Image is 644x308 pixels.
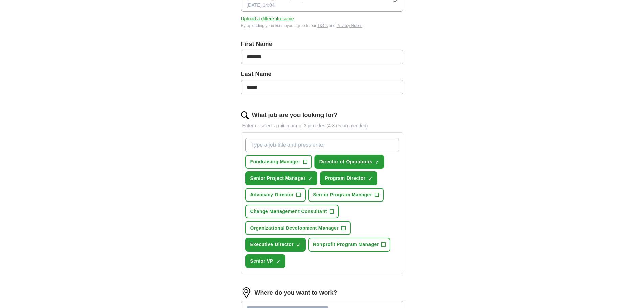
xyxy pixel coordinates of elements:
img: location.png [241,287,252,298]
button: Change Management Consultant [245,205,339,218]
button: Senior Program Manager [308,188,384,202]
a: Privacy Notice [337,23,363,28]
span: Senior VP [250,258,273,265]
label: What job are you looking for? [252,111,338,120]
span: ✓ [296,242,301,248]
button: Senior VP✓ [245,254,285,268]
span: ✓ [368,176,372,182]
span: Change Management Consultant [250,208,327,215]
span: Program Director [325,175,366,182]
button: Nonprofit Program Manager [308,238,391,252]
button: Program Director✓ [320,171,378,185]
span: Fundraising Manager [250,158,300,165]
label: Where do you want to work? [255,288,337,298]
span: ✓ [276,259,280,264]
a: T&Cs [317,23,328,28]
span: Senior Project Manager [250,175,306,182]
span: Advocacy Director [250,191,294,198]
label: First Name [241,40,403,49]
div: By uploading your resume you agree to our and . [241,23,403,29]
span: ✓ [375,160,379,165]
span: Director of Operations [319,158,372,165]
span: Senior Program Manager [313,191,372,198]
span: Nonprofit Program Manager [313,241,379,248]
button: Upload a differentresume [241,15,294,22]
label: Last Name [241,70,403,79]
p: Enter or select a minimum of 3 job titles (4-8 recommended) [241,122,403,129]
button: Executive Director✓ [245,238,306,252]
button: Fundraising Manager [245,155,312,169]
button: Senior Project Manager✓ [245,171,317,185]
span: Executive Director [250,241,294,248]
input: Type a job title and press enter [245,138,399,152]
button: Director of Operations✓ [315,155,384,169]
img: search.png [241,111,249,119]
button: Advocacy Director [245,188,306,202]
button: Organizational Development Manager [245,221,351,235]
span: [DATE] 14:04 [247,2,275,9]
span: Organizational Development Manager [250,224,339,232]
span: ✓ [308,176,312,182]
